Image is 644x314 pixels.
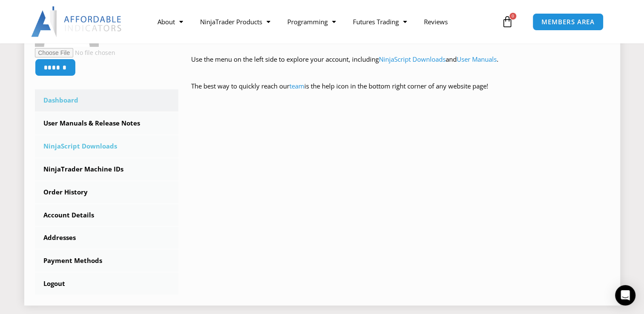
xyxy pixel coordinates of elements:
[541,19,595,25] span: MEMBERS AREA
[191,80,610,104] p: The best way to quickly reach our is the help icon in the bottom right corner of any website page!
[457,55,497,63] a: User Manuals
[344,12,415,31] a: Futures Trading
[379,55,446,63] a: NinjaScript Downloads
[35,158,179,180] a: NinjaTrader Machine IDs
[279,12,344,31] a: Programming
[35,181,179,203] a: Order History
[615,285,635,305] div: Open Intercom Messenger
[489,9,526,34] a: 0
[35,204,179,226] a: Account Details
[415,12,456,31] a: Reviews
[192,12,279,31] a: NinjaTrader Products
[532,13,604,31] a: MEMBERS AREA
[35,89,179,111] a: Dashboard
[35,273,179,295] a: Logout
[35,89,179,295] nav: Account pages
[35,227,179,249] a: Addresses
[35,112,179,134] a: User Manuals & Release Notes
[149,12,192,31] a: About
[509,13,516,20] span: 0
[289,82,304,90] a: team
[149,12,499,31] nav: Menu
[31,6,123,37] img: LogoAI | Affordable Indicators – NinjaTrader
[191,54,610,77] p: Use the menu on the left side to explore your account, including and .
[35,250,179,272] a: Payment Methods
[35,135,179,157] a: NinjaScript Downloads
